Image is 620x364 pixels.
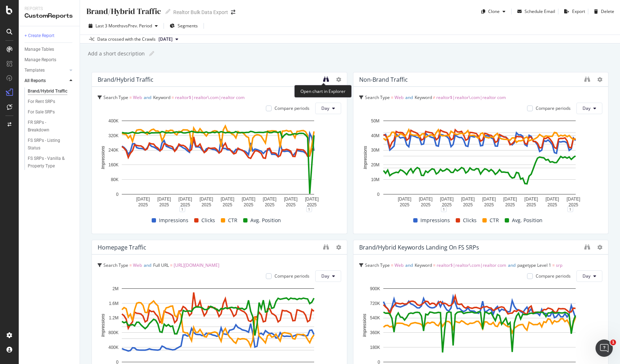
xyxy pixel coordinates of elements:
text: 0 [116,192,119,197]
text: 2025 [484,202,494,207]
svg: A chart. [98,117,338,209]
span: CTR [228,216,237,225]
div: For Rent SRPs [28,98,55,105]
text: 400K [108,345,119,350]
div: Brand/Hybrid traffic [98,76,153,83]
text: 50M [371,118,379,123]
div: Data crossed with the Crawls [97,36,156,42]
text: 30M [371,148,379,153]
span: 2025 Jan. 17th [159,36,173,42]
text: 2M [112,286,119,291]
text: 40M [371,133,379,138]
text: [DATE] [178,197,192,202]
text: [DATE] [157,197,171,202]
text: 2025 [526,202,536,207]
div: Manage Reports [24,56,56,64]
text: 2025 [568,202,578,207]
span: Day [583,273,590,279]
div: Compare periods [275,273,309,279]
span: Web [133,262,142,268]
div: Manage Tables [24,46,54,53]
span: = [552,262,555,268]
text: 2025 [265,202,275,207]
text: 20M [371,162,379,167]
text: 2025 [138,202,148,207]
span: vs Prev. Period [124,23,152,29]
div: FR SRPs - Breakdown [28,119,68,134]
div: binoculars [584,76,590,82]
text: [DATE] [284,197,298,202]
button: Day [315,270,341,282]
a: For Rent SRPs [28,98,75,105]
iframe: Intercom live chat [596,340,613,357]
text: 320K [108,133,119,138]
button: Clone [478,6,508,17]
text: 10M [371,177,379,182]
div: arrow-right-arrow-left [231,10,235,15]
div: binoculars [584,244,590,250]
svg: A chart. [359,117,600,209]
text: Impressions [362,314,367,337]
span: 1 [610,340,616,345]
span: and [144,262,151,268]
div: Brand/Hybrid trafficSearch Type = WebandKeyword = realtor$|realtor\.com|realtor comCompare period... [92,72,347,234]
span: Day [321,105,329,111]
i: Edit report name [149,51,154,56]
a: For Sale SRPs [28,108,75,116]
button: Last 3 MonthsvsPrev. Period [86,20,161,32]
span: = [170,262,173,268]
text: [DATE] [263,197,277,202]
span: realtor$|realtor\.com|realtor com [175,94,245,100]
span: Day [321,273,329,279]
text: 240K [108,148,119,153]
text: 2025 [442,202,451,207]
a: + Create Report [24,32,75,40]
div: Brand/Hybrid keywords landing on FS SRPs [359,244,479,251]
text: 160K [108,162,119,167]
span: Clicks [463,216,477,225]
div: Export [572,8,585,14]
div: 1 [567,206,573,212]
span: [URL][DOMAIN_NAME] [174,262,219,268]
a: Manage Tables [24,46,75,53]
span: and [144,94,151,100]
div: 1 [306,206,312,212]
text: 540K [370,315,380,320]
text: [DATE] [461,197,474,202]
text: 2025 [223,202,232,207]
text: 2025 [159,202,169,207]
span: Keyword [153,94,170,100]
text: 2025 [547,202,557,207]
a: FS SRPs - Listing Status [28,137,75,152]
div: Clone [488,8,500,14]
span: = [129,262,132,268]
span: and [508,262,516,268]
span: Web [394,262,403,268]
div: Compare periods [536,105,571,111]
div: Compare periods [275,105,309,111]
text: [DATE] [524,197,538,202]
div: Templates [24,67,45,74]
text: Impressions [101,314,106,337]
div: Delete [601,8,614,14]
text: [DATE] [136,197,150,202]
text: 400K [108,118,119,123]
div: Realtor Bulk Data Export [173,9,228,16]
span: pagetype Level 1 [517,262,551,268]
text: 0 [377,192,379,197]
span: Web [394,94,403,100]
a: Manage Reports [24,56,75,64]
text: [DATE] [503,197,517,202]
span: Search Type [365,94,390,100]
span: realtor$|realtor\.com|realtor com [436,94,506,100]
div: Open chart in Explorer [294,85,352,98]
text: 800K [108,330,119,335]
span: = [433,262,436,268]
a: Templates [24,67,67,74]
text: 2025 [421,202,431,207]
div: binoculars [323,76,329,82]
div: Non-Brand TrafficSearch Type = WebandKeyword ≠ realtor$|realtor\.com|realtor comCompare periodsDa... [353,72,609,234]
a: FS SRPs - Vanilla & Property Type [28,155,75,170]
